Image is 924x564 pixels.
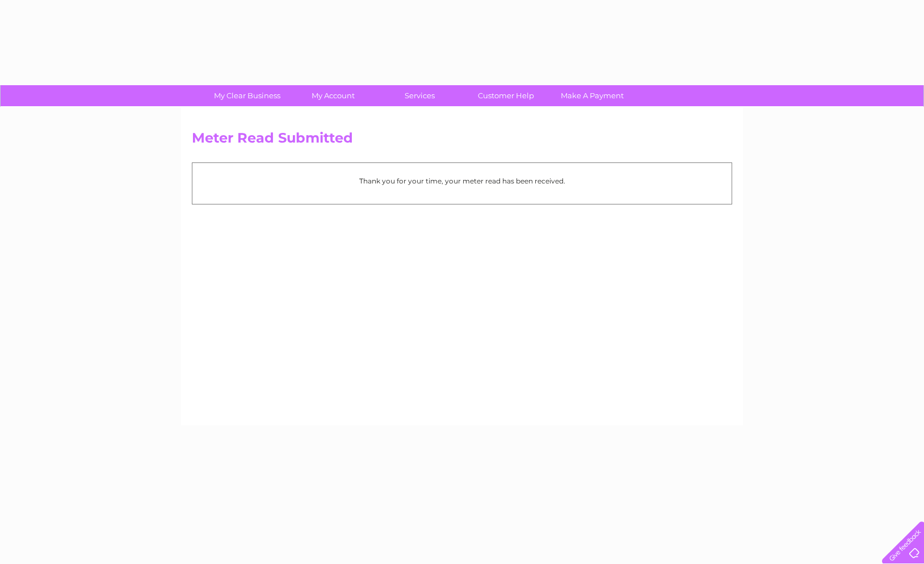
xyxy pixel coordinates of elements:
a: Make A Payment [545,85,639,106]
a: My Clear Business [200,85,294,106]
a: Customer Help [459,85,553,106]
p: Thank you for your time, your meter read has been received. [198,176,726,186]
a: My Account [287,85,380,106]
h2: Meter Read Submitted [192,130,732,152]
a: Services [373,85,467,106]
